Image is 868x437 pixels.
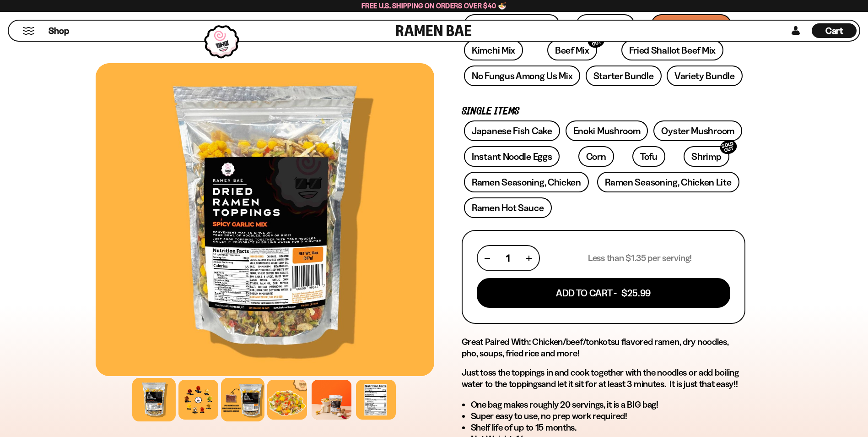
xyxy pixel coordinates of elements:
[825,25,843,36] span: Cart
[547,40,597,60] a: Beef MixSOLD OUT
[471,399,745,410] li: One bag makes roughly 20 servings, it is a BIG bag!
[597,172,739,192] a: Ramen Seasoning, Chicken Lite
[22,27,35,35] button: Mobile Menu Trigger
[462,367,739,389] span: toss the toppings in and cook together with the noodles or add boiling water to the toppings
[667,66,743,86] a: Variety Bundle
[684,146,729,167] a: ShrimpSOLD OUT
[464,197,552,218] a: Ramen Hot Sauce
[464,146,560,167] a: Instant Noodle Eggs
[462,107,745,116] p: Single Items
[471,422,745,433] li: Shelf life of up to 15 months.
[361,1,507,10] span: Free U.S. Shipping on Orders over $40 🍜
[506,252,510,264] span: 1
[49,25,69,37] span: Shop
[477,278,730,308] button: Add To Cart - $25.99
[471,410,745,422] li: Super easy to use, no prep work required!
[464,66,580,86] a: No Fungus Among Us Mix
[462,336,745,359] h2: Great Paired With: Chicken/beef/tonkotsu flavored ramen, dry noodles, pho, soups, fried rice and ...
[49,23,69,38] a: Shop
[632,146,665,167] a: Tofu
[578,146,614,167] a: Corn
[718,138,739,156] div: SOLD OUT
[653,120,742,141] a: Oyster Mushroom
[586,66,662,86] a: Starter Bundle
[464,40,523,60] a: Kimchi Mix
[464,120,560,141] a: Japanese Fish Cake
[566,120,648,141] a: Enoki Mushroom
[588,252,692,264] p: Less than $1.35 per serving!
[621,40,723,60] a: Fried Shallot Beef Mix
[462,367,745,390] p: Just and let it sit for at least 3 minutes. It is just that easy!!
[812,21,857,41] a: Cart
[464,172,589,192] a: Ramen Seasoning, Chicken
